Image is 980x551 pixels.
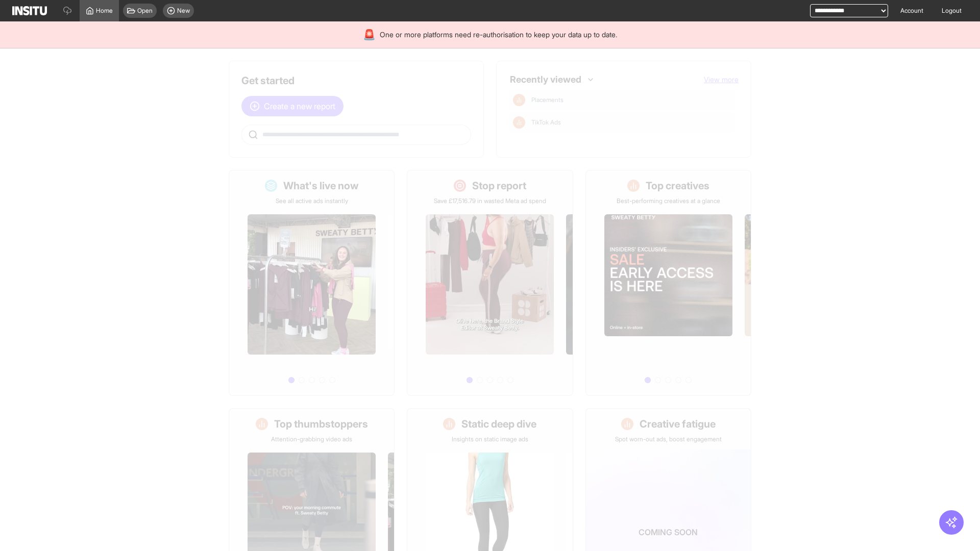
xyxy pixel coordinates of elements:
span: Home [96,7,113,15]
div: 🚨 [363,28,376,42]
span: One or more platforms need re-authorisation to keep your data up to date. [380,30,617,40]
span: Open [137,7,153,15]
img: Logo [12,6,47,15]
span: New [177,7,190,15]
